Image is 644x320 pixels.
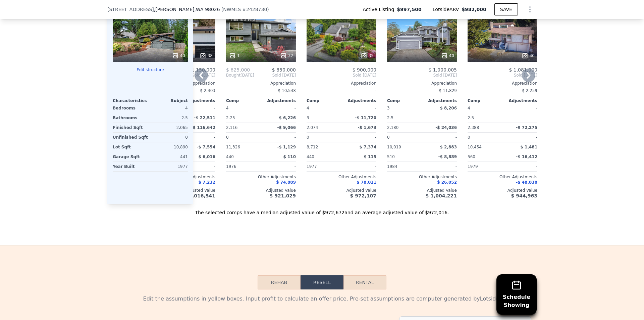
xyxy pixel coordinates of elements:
[226,135,229,140] span: 0
[521,145,537,149] span: $ 1,481
[229,16,256,23] div: This is a Flip
[226,67,250,73] span: $ 625,000
[360,145,376,149] span: $ 7,374
[254,73,296,78] span: Sold [DATE]
[187,67,215,73] span: $ 1,150,000
[468,188,537,193] div: Adjusted Value
[113,98,150,103] div: Characteristics
[152,162,188,171] div: 1977
[426,193,457,198] span: $ 1,004,221
[180,98,215,103] div: Adjustments
[182,103,215,113] div: -
[113,162,149,171] div: Year Built
[494,3,518,15] button: SAVE
[301,275,343,289] button: Resell
[152,103,188,113] div: 4
[113,103,149,113] div: Bedrooms
[152,123,188,132] div: 2,065
[307,162,340,171] div: 1977
[229,52,240,59] div: 1
[433,6,462,13] span: Lotside ARV
[226,145,240,149] span: 11,326
[184,193,215,198] span: $ 1,016,541
[387,125,398,130] span: 2,180
[435,125,457,130] span: -$ 24,036
[387,135,390,140] span: 0
[343,103,376,113] div: -
[357,180,376,185] span: $ 78,011
[468,174,537,180] div: Other Adjustments
[468,154,475,159] span: 560
[226,174,296,180] div: Other Adjustments
[387,162,421,171] div: 1984
[226,81,296,86] div: Appreciation
[387,145,401,149] span: 10,019
[363,6,397,13] span: Active Listing
[199,154,215,159] span: $ 6,016
[504,133,537,142] div: -
[107,204,537,216] div: The selected comps have a median adjusted value of $972,672 and an average adjusted value of $972...
[307,174,376,180] div: Other Adjustments
[272,67,296,73] span: $ 850,000
[221,6,269,13] div: ( )
[226,162,260,171] div: 1976
[307,86,376,95] div: -
[441,52,454,59] div: 40
[226,73,254,78] div: [DATE]
[307,73,376,78] span: Sold [DATE]
[440,106,457,110] span: $ 8,206
[262,103,296,113] div: -
[307,188,376,193] div: Adjusted Value
[468,162,501,171] div: 1979
[468,145,482,149] span: 10,454
[278,88,296,93] span: $ 10,548
[277,145,296,149] span: -$ 1,129
[280,52,293,59] div: 32
[516,154,537,159] span: -$ 16,412
[152,142,188,152] div: 10,890
[152,133,188,142] div: 0
[509,67,537,73] span: $ 1,081,000
[387,154,395,159] span: 510
[502,98,537,103] div: Adjustments
[423,133,457,142] div: -
[341,98,376,103] div: Adjustments
[387,188,457,193] div: Adjusted Value
[226,73,240,78] span: Bought
[468,98,502,103] div: Comp
[387,106,390,110] span: 3
[242,7,267,12] span: # 2428730
[468,113,501,123] div: 2.5
[262,162,296,171] div: -
[387,98,422,103] div: Comp
[226,113,260,123] div: 2.25
[468,135,470,140] span: 0
[307,145,318,149] span: 8,712
[355,116,376,120] span: -$ 11,720
[223,7,241,12] span: NWMLS
[283,154,296,159] span: $ 110
[199,180,215,185] span: $ 7,232
[511,193,537,198] span: $ 944,963
[113,133,149,142] div: Unfinished Sqft
[276,180,296,185] span: $ 74,889
[350,193,376,198] span: $ 972,107
[343,133,376,142] div: -
[523,3,537,16] button: Show Options
[307,106,309,110] span: 4
[113,113,149,123] div: Bathrooms
[174,73,215,78] span: Sold [DATE]
[361,52,374,59] div: 35
[504,162,537,171] div: -
[439,88,457,93] span: $ 11,829
[182,133,215,142] div: -
[496,274,537,315] button: ScheduleShowing
[522,88,537,93] span: $ 2,259
[468,73,537,78] span: Sold [DATE]
[279,116,296,120] span: $ 6,226
[262,133,296,142] div: -
[194,116,215,120] span: -$ 22,511
[387,113,421,123] div: 2.5
[516,125,537,130] span: -$ 72,275
[437,180,457,185] span: $ 26,052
